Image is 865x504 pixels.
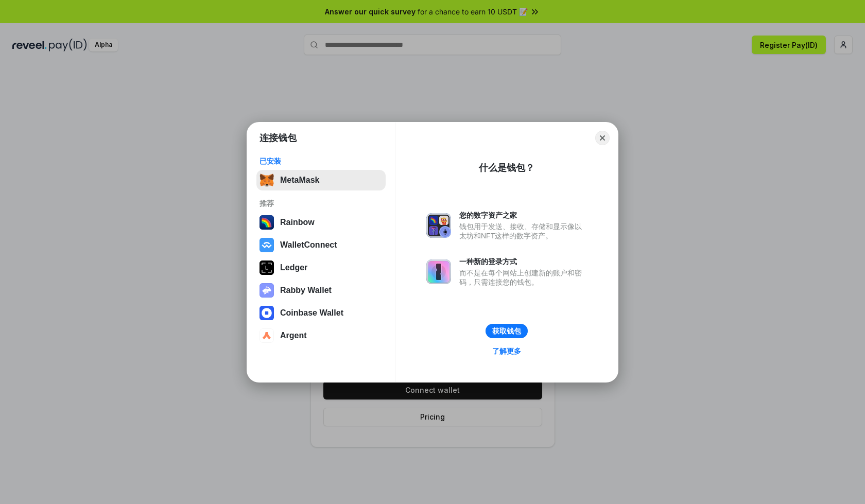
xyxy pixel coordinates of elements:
[256,212,386,233] button: Rainbow
[492,346,521,356] div: 了解更多
[259,173,274,187] img: svg+xml,%3Csvg%20fill%3D%22none%22%20height%3D%2233%22%20viewBox%3D%220%200%2035%2033%22%20width%...
[280,286,332,295] div: Rabby Wallet
[280,218,315,227] div: Rainbow
[595,131,610,145] button: Close
[259,132,297,144] h1: 连接钱包
[479,162,534,174] div: 什么是钱包？
[256,303,386,323] button: Coinbase Wallet
[486,344,527,358] a: 了解更多
[256,235,386,255] button: WalletConnect
[256,257,386,278] button: Ledger
[426,213,451,238] img: svg+xml,%3Csvg%20xmlns%3D%22http%3A%2F%2Fwww.w3.org%2F2000%2Fsvg%22%20fill%3D%22none%22%20viewBox...
[259,306,274,320] img: svg+xml,%3Csvg%20width%3D%2228%22%20height%3D%2228%22%20viewBox%3D%220%200%2028%2028%22%20fill%3D...
[492,326,521,336] div: 获取钱包
[259,157,383,166] div: 已安装
[259,215,274,230] img: svg+xml,%3Csvg%20width%3D%22120%22%20height%3D%22120%22%20viewBox%3D%220%200%20120%20120%22%20fil...
[259,328,274,343] img: svg+xml,%3Csvg%20width%3D%2228%22%20height%3D%2228%22%20viewBox%3D%220%200%2028%2028%22%20fill%3D...
[256,280,386,301] button: Rabby Wallet
[280,308,343,318] div: Coinbase Wallet
[256,170,386,190] button: MetaMask
[426,259,451,284] img: svg+xml,%3Csvg%20xmlns%3D%22http%3A%2F%2Fwww.w3.org%2F2000%2Fsvg%22%20fill%3D%22none%22%20viewBox...
[486,324,528,338] button: 获取钱包
[459,268,587,287] div: 而不是在每个网站上创建新的账户和密码，只需连接您的钱包。
[280,331,307,340] div: Argent
[459,211,587,220] div: 您的数字资产之家
[459,222,587,240] div: 钱包用于发送、接收、存储和显示像以太坊和NFT这样的数字资产。
[259,260,274,275] img: svg+xml,%3Csvg%20xmlns%3D%22http%3A%2F%2Fwww.w3.org%2F2000%2Fsvg%22%20width%3D%2228%22%20height%3...
[280,263,307,272] div: Ledger
[259,199,383,208] div: 推荐
[459,257,587,266] div: 一种新的登录方式
[256,325,386,346] button: Argent
[259,238,274,252] img: svg+xml,%3Csvg%20width%3D%2228%22%20height%3D%2228%22%20viewBox%3D%220%200%2028%2028%22%20fill%3D...
[280,240,337,250] div: WalletConnect
[259,283,274,298] img: svg+xml,%3Csvg%20xmlns%3D%22http%3A%2F%2Fwww.w3.org%2F2000%2Fsvg%22%20fill%3D%22none%22%20viewBox...
[280,176,319,185] div: MetaMask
